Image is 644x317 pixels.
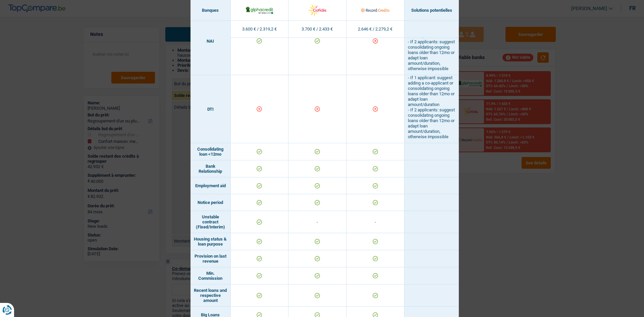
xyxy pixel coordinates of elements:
td: Housing status & loan purpose [191,233,231,250]
td: Provision on last revenue [191,250,231,267]
td: Employment aid [191,177,231,194]
td: Notice period [191,194,231,211]
td: Consolidating loan <12mo [191,143,231,160]
td: NAI [191,7,231,75]
td: Bank Relationship [191,160,231,177]
td: 3.700 € / 2.433 € [288,21,346,38]
td: - If 1 applicant: suggest adding a co-applicant or consolidating ongoing loans older than 12mo or... [405,75,459,143]
td: - If 1 applicant: suggest adding a co-applicant or consolidating ongoing loans older than 12mo or... [405,7,459,75]
td: - [288,211,346,233]
td: 2.646 € / 2.279,2 € [346,21,405,38]
td: DTI [191,75,231,143]
img: Record Credits [361,3,389,17]
td: 3.600 € / 2.319,2 € [231,21,289,38]
td: Unstable contract (Fixed/Interim) [191,211,231,233]
img: Cofidis [303,3,331,17]
td: Recent loans and respective amount [191,284,231,307]
img: AlphaCredit [245,6,274,14]
td: - [346,211,405,233]
td: Min. Commission [191,267,231,284]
